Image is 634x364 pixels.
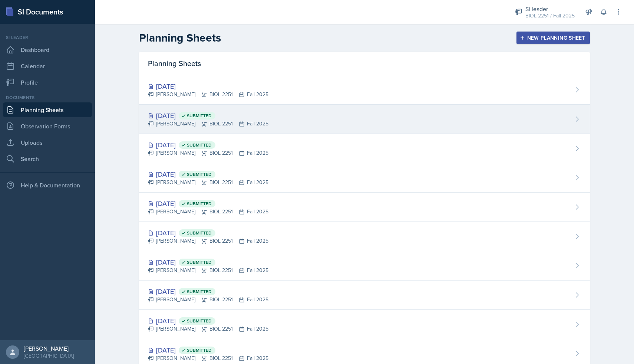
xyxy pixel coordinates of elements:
div: [DATE] [148,316,268,326]
a: [DATE] Submitted [PERSON_NAME]BIOL 2251Fall 2025 [139,163,590,193]
div: [DATE] [148,169,268,179]
div: Documents [3,94,92,101]
a: Search [3,151,92,166]
a: [DATE] Submitted [PERSON_NAME]BIOL 2251Fall 2025 [139,193,590,222]
a: Uploads [3,135,92,150]
a: Calendar [3,59,92,73]
span: Submitted [187,201,212,207]
div: [PERSON_NAME] BIOL 2251 Fall 2025 [148,296,268,304]
a: Planning Sheets [3,102,92,117]
div: [PERSON_NAME] BIOL 2251 Fall 2025 [148,120,268,128]
div: [DATE] [148,199,268,209]
div: [PERSON_NAME] BIOL 2251 Fall 2025 [148,325,268,333]
div: [DATE] [148,81,268,91]
div: [GEOGRAPHIC_DATA] [24,352,74,360]
div: Si leader [3,34,92,41]
span: Submitted [187,259,212,265]
div: [DATE] [148,257,268,267]
div: [DATE] [148,345,268,355]
a: [DATE] Submitted [PERSON_NAME]BIOL 2251Fall 2025 [139,310,590,339]
div: [PERSON_NAME] BIOL 2251 Fall 2025 [148,354,268,362]
span: Submitted [187,289,212,295]
span: Submitted [187,347,212,353]
div: [PERSON_NAME] BIOL 2251 Fall 2025 [148,266,268,274]
span: Submitted [187,318,212,324]
div: [PERSON_NAME] BIOL 2251 Fall 2025 [148,178,268,186]
div: [DATE] [148,111,268,121]
span: Submitted [187,142,212,148]
a: [DATE] Submitted [PERSON_NAME]BIOL 2251Fall 2025 [139,222,590,251]
span: Submitted [187,171,212,177]
h2: Planning Sheets [139,31,221,45]
div: [PERSON_NAME] BIOL 2251 Fall 2025 [148,149,268,157]
div: [DATE] [148,140,268,150]
button: New Planning Sheet [516,32,590,44]
div: Planning Sheets [139,52,590,75]
div: [PERSON_NAME] BIOL 2251 Fall 2025 [148,91,268,98]
a: [DATE] Submitted [PERSON_NAME]BIOL 2251Fall 2025 [139,251,590,281]
div: [DATE] [148,286,268,296]
div: Si leader [525,4,575,13]
div: New Planning Sheet [521,35,585,41]
div: BIOL 2251 / Fall 2025 [525,12,575,20]
div: Help & Documentation [3,178,92,193]
a: [DATE] [PERSON_NAME]BIOL 2251Fall 2025 [139,75,590,105]
span: Submitted [187,113,212,119]
a: [DATE] Submitted [PERSON_NAME]BIOL 2251Fall 2025 [139,134,590,163]
a: [DATE] Submitted [PERSON_NAME]BIOL 2251Fall 2025 [139,281,590,310]
div: [PERSON_NAME] BIOL 2251 Fall 2025 [148,237,268,245]
div: [PERSON_NAME] BIOL 2251 Fall 2025 [148,208,268,216]
a: [DATE] Submitted [PERSON_NAME]BIOL 2251Fall 2025 [139,105,590,134]
a: Observation Forms [3,119,92,134]
a: Profile [3,75,92,90]
a: Dashboard [3,42,92,57]
div: [PERSON_NAME] [24,345,74,352]
span: Submitted [187,230,212,236]
div: [DATE] [148,228,268,238]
